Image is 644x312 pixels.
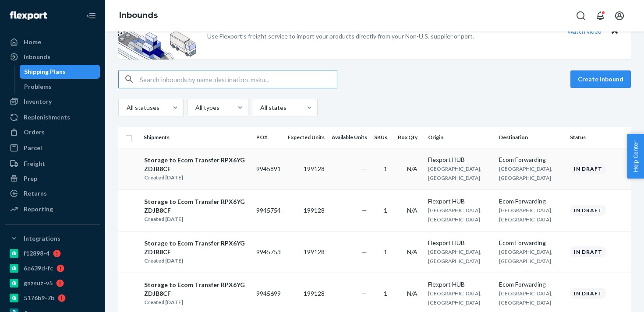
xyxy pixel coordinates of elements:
div: Flexport HUB [428,155,492,164]
a: gnzsuz-v5 [5,276,100,290]
div: Parcel [24,144,42,152]
span: 199128 [304,207,325,214]
span: 1 [384,165,387,172]
a: Orders [5,125,100,139]
th: Shipments [140,127,253,148]
div: f12898-4 [24,249,50,258]
span: N/A [407,290,418,297]
span: 199128 [304,165,325,172]
a: Problems [20,80,100,94]
span: N/A [407,165,418,172]
span: [GEOGRAPHIC_DATA], [GEOGRAPHIC_DATA] [428,290,481,306]
input: All types [195,103,195,112]
td: 9945753 [253,231,284,273]
span: 1 [384,207,387,214]
div: Integrations [24,234,60,243]
img: Flexport logo [10,11,47,20]
a: Home [5,35,100,49]
span: N/A [407,207,418,214]
div: Ecom Forwarding [499,197,563,206]
div: Created [DATE] [144,298,249,307]
div: Ecom Forwarding [499,155,563,164]
a: Inventory [5,95,100,109]
div: Flexport HUB [428,238,492,247]
a: Shipping Plans [20,65,100,79]
a: Parcel [5,141,100,155]
button: Close [609,25,620,38]
span: — [362,248,367,256]
div: 5176b9-7b [24,294,54,302]
div: 6e639d-fc [24,264,53,273]
div: Created [DATE] [144,256,249,265]
td: 9945754 [253,189,284,231]
th: PO# [253,127,284,148]
div: Inventory [24,97,52,106]
span: 1 [384,290,387,297]
span: 199128 [304,290,325,297]
th: Expected Units [284,127,328,148]
button: Open account menu [611,7,628,25]
input: All states [259,103,260,112]
div: Created [DATE] [144,215,249,224]
a: Reporting [5,202,100,216]
div: Flexport HUB [428,197,492,206]
div: In draft [570,288,606,299]
span: [GEOGRAPHIC_DATA], [GEOGRAPHIC_DATA] [428,249,481,264]
div: Flexport HUB [428,280,492,289]
a: 6e639d-fc [5,261,100,275]
th: Status [566,127,631,148]
span: [GEOGRAPHIC_DATA], [GEOGRAPHIC_DATA] [428,207,481,223]
input: Search inbounds by name, destination, msku... [140,70,337,88]
div: Home [24,38,41,46]
span: [GEOGRAPHIC_DATA], [GEOGRAPHIC_DATA] [499,290,552,306]
a: 5176b9-7b [5,291,100,305]
div: Storage to Ecom Transfer RPX6YGZDJB8CF [144,156,249,173]
div: Storage to Ecom Transfer RPX6YGZDJB8CF [144,280,249,298]
div: In draft [570,163,606,174]
div: Created [DATE] [144,173,249,182]
div: In draft [570,246,606,257]
button: Close Navigation [82,7,100,25]
button: Watch video [562,25,607,38]
td: 9945891 [253,148,284,189]
span: [GEOGRAPHIC_DATA], [GEOGRAPHIC_DATA] [499,165,552,181]
th: Destination [495,127,566,148]
th: SKUs [371,127,394,148]
span: — [362,207,367,214]
th: Origin [425,127,495,148]
div: Shipping Plans [24,67,66,76]
div: Ecom Forwarding [499,238,563,247]
div: Reporting [24,205,53,214]
div: Ecom Forwarding [499,280,563,289]
span: N/A [407,248,418,256]
button: Open Search Box [572,7,590,25]
div: Storage to Ecom Transfer RPX6YGZDJB8CF [144,239,249,256]
th: Available Units [328,127,371,148]
ol: breadcrumbs [112,3,165,28]
input: All statuses [126,103,127,112]
div: Returns [24,189,47,198]
button: Create inbound [570,70,631,88]
span: 199128 [304,248,325,256]
button: Help Center [627,134,644,179]
th: Box Qty [394,127,425,148]
span: 1 [384,248,387,256]
div: Problems [24,82,52,91]
div: Orders [24,128,45,137]
div: Freight [24,159,45,168]
span: [GEOGRAPHIC_DATA], [GEOGRAPHIC_DATA] [428,165,481,181]
p: Use Flexport’s freight service to import your products directly from your Non-U.S. supplier or port. [207,32,474,41]
a: Prep [5,172,100,186]
div: Inbounds [24,53,50,61]
a: Inbounds [119,11,158,20]
a: Inbounds [5,50,100,64]
a: Freight [5,157,100,171]
div: In draft [570,205,606,216]
div: Replenishments [24,113,70,122]
span: [GEOGRAPHIC_DATA], [GEOGRAPHIC_DATA] [499,249,552,264]
div: Prep [24,174,37,183]
button: Open notifications [591,7,609,25]
button: Integrations [5,231,100,245]
div: gnzsuz-v5 [24,279,53,287]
